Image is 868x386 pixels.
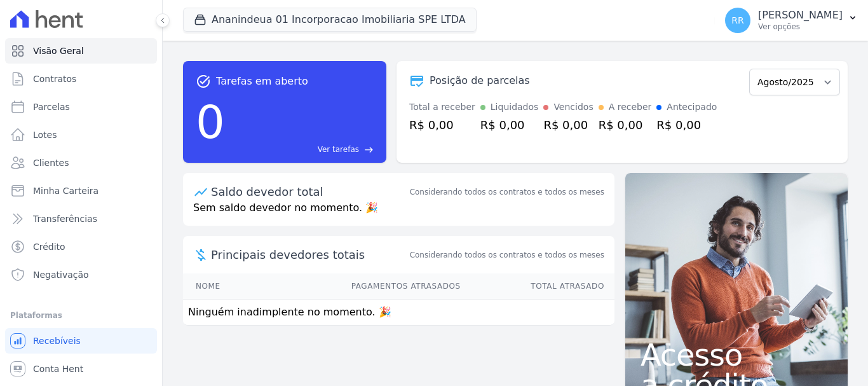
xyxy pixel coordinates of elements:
span: Tarefas em aberto [216,74,308,89]
div: R$ 0,00 [480,116,539,134]
div: R$ 0,00 [543,116,593,134]
span: RR [731,16,743,25]
div: Liquidados [491,100,539,114]
p: Ver opções [758,22,843,32]
div: 0 [196,89,225,155]
a: Conta Hent [5,356,157,382]
span: Clientes [33,156,69,169]
div: Vencidos [553,100,593,114]
span: Visão Geral [33,45,84,57]
div: Plataformas [10,308,152,323]
div: Saldo devedor total [211,183,407,200]
span: Contratos [33,72,76,85]
a: Visão Geral [5,38,157,64]
a: Transferências [5,206,157,231]
th: Nome [183,273,260,300]
a: Minha Carteira [5,178,157,203]
span: Ver tarefas [318,144,359,155]
a: Clientes [5,150,157,176]
span: Considerando todos os contratos e todos os meses [410,249,604,261]
th: Pagamentos Atrasados [260,273,461,300]
a: Negativação [5,262,157,287]
div: R$ 0,00 [656,116,717,134]
span: Transferências [33,212,97,225]
span: east [364,145,374,155]
a: Recebíveis [5,328,157,354]
div: Considerando todos os contratos e todos os meses [410,186,604,198]
div: A receber [609,100,652,114]
a: Crédito [5,234,157,259]
td: Ninguém inadimplente no momento. 🎉 [183,300,614,326]
button: Ananindeua 01 Incorporacao Imobiliaria SPE LTDA [183,8,477,32]
div: R$ 0,00 [599,116,652,134]
a: Ver tarefas east [230,144,374,155]
span: Acesso [641,340,832,370]
span: task_alt [196,74,211,89]
span: Principais devedores totais [211,246,407,263]
button: RR [PERSON_NAME] Ver opções [715,3,868,38]
span: Negativação [33,268,89,281]
p: Sem saldo devedor no momento. 🎉 [183,200,614,226]
span: Minha Carteira [33,184,98,197]
span: Lotes [33,128,57,141]
div: Total a receber [409,100,475,114]
a: Lotes [5,122,157,148]
span: Recebíveis [33,334,81,347]
span: Crédito [33,240,65,253]
span: Parcelas [33,100,70,113]
th: Total Atrasado [461,273,614,300]
a: Parcelas [5,94,157,120]
div: Posição de parcelas [430,73,530,88]
p: [PERSON_NAME] [758,9,843,22]
div: Antecipado [667,100,717,114]
span: Conta Hent [33,362,83,375]
a: Contratos [5,66,157,92]
div: R$ 0,00 [409,116,475,134]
